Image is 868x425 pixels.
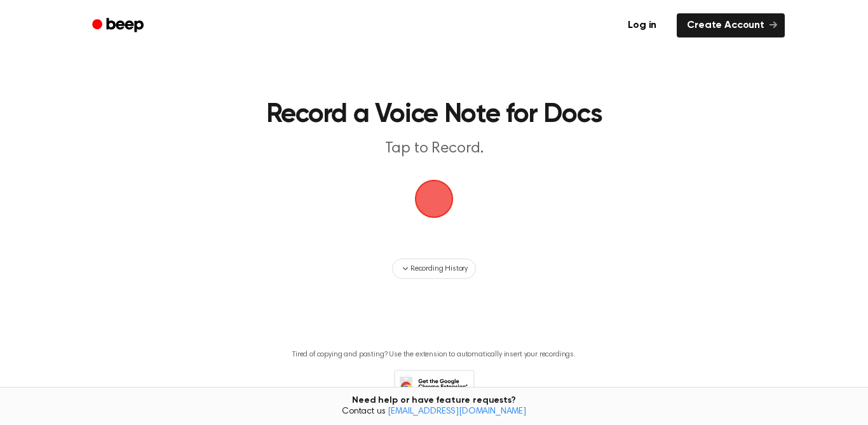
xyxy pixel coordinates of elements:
[137,102,731,128] h1: Record a Voice Note for Docs
[190,138,678,159] p: Tap to Record.
[83,13,155,38] a: Beep
[410,263,468,274] span: Recording History
[292,350,576,360] p: Tired of copying and pasting? Use the extension to automatically insert your recordings.
[415,180,453,218] img: Beep Logo
[392,259,476,279] button: Recording History
[388,407,526,416] a: [EMAIL_ADDRESS][DOMAIN_NAME]
[677,13,785,37] a: Create Account
[8,407,860,418] span: Contact us
[615,11,669,40] a: Log in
